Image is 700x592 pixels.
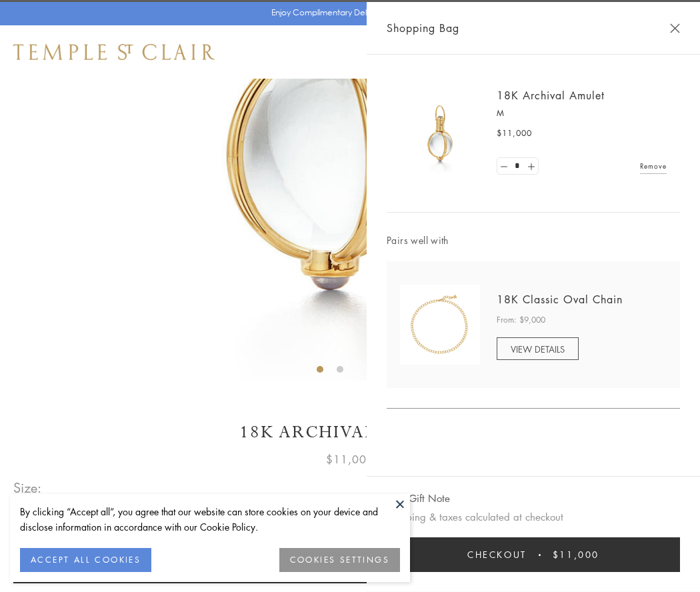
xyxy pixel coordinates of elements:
[387,19,459,37] span: Shopping Bag
[497,337,579,360] a: VIEW DETAILS
[497,127,532,140] span: $11,000
[387,233,680,248] span: Pairs well with
[20,504,400,535] div: By clicking “Accept all”, you agree that our website can store cookies on your device and disclos...
[467,547,527,562] span: Checkout
[400,93,480,173] img: 18K Archival Amulet
[670,23,680,33] button: Close Shopping Bag
[497,292,623,307] a: 18K Classic Oval Chain
[387,537,680,572] button: Checkout $11,000
[13,44,215,60] img: Temple St. Clair
[387,490,450,507] button: Add Gift Note
[400,285,480,365] img: N88865-OV18
[640,159,667,173] a: Remove
[524,158,537,175] a: Set quantity to 2
[13,421,687,444] h1: 18K Archival Amulet
[497,158,511,175] a: Set quantity to 0
[497,107,667,120] p: M
[387,509,680,525] p: Shipping & taxes calculated at checkout
[497,313,545,327] span: From: $9,000
[279,548,400,572] button: COOKIES SETTINGS
[497,88,605,103] a: 18K Archival Amulet
[13,477,43,499] span: Size:
[271,6,423,19] p: Enjoy Complimentary Delivery & Returns
[511,343,565,355] span: VIEW DETAILS
[20,548,151,572] button: ACCEPT ALL COOKIES
[326,451,374,468] span: $11,000
[553,547,599,562] span: $11,000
